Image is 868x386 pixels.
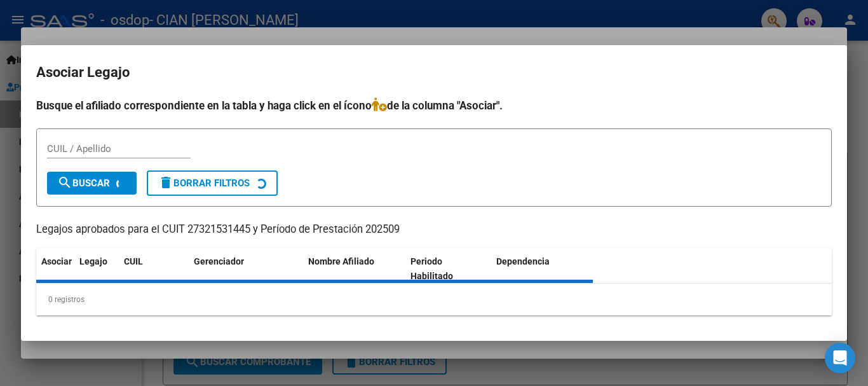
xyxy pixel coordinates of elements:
span: Periodo Habilitado [410,256,453,281]
datatable-header-cell: Periodo Habilitado [405,248,491,290]
span: Asociar [41,256,72,266]
button: Borrar Filtros [147,170,278,196]
div: Open Intercom Messenger [825,343,855,373]
datatable-header-cell: Nombre Afiliado [303,248,405,290]
span: Legajo [79,256,107,266]
datatable-header-cell: CUIL [119,248,189,290]
datatable-header-cell: Asociar [36,248,74,290]
span: Borrar Filtros [158,177,250,189]
h2: Asociar Legajo [36,60,832,85]
mat-icon: delete [158,175,173,190]
button: Buscar [47,172,137,195]
datatable-header-cell: Legajo [74,248,119,290]
p: Legajos aprobados para el CUIT 27321531445 y Período de Prestación 202509 [36,222,832,238]
span: Gerenciador [194,256,244,266]
datatable-header-cell: Gerenciador [189,248,303,290]
span: Nombre Afiliado [308,256,374,266]
h4: Busque el afiliado correspondiente en la tabla y haga click en el ícono de la columna "Asociar". [36,97,832,114]
mat-icon: search [57,175,72,190]
span: CUIL [124,256,143,266]
datatable-header-cell: Dependencia [491,248,593,290]
div: 0 registros [36,284,832,315]
span: Dependencia [496,256,550,266]
span: Buscar [57,177,110,189]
